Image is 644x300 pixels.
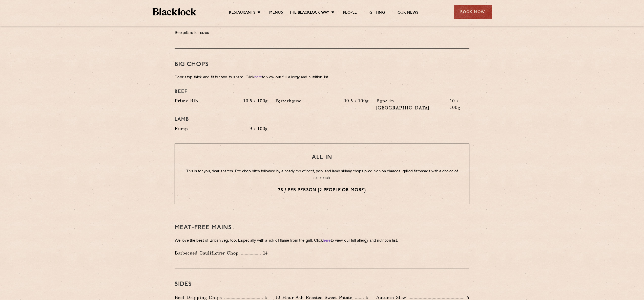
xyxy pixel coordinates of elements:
[175,249,241,257] p: Barbecued Cauliflower Chop
[175,61,469,68] h3: Big Chops
[369,10,385,16] a: Gifting
[241,98,268,104] p: 10.5 / 100g
[185,187,459,194] p: 28 / per person (2 people or more)
[398,10,419,16] a: Our News
[229,10,255,16] a: Restaurants
[454,5,492,19] div: Book Now
[185,168,459,181] p: This is for you, dear sharers. Pre-chop bites followed by a heady mix of beef, pork and lamb skin...
[343,10,357,16] a: People
[447,98,469,111] p: 10 / 100g
[175,224,469,231] h3: Meat-Free mains
[323,239,330,243] a: here
[175,281,469,288] h3: Sides
[153,8,196,15] img: BL_Textured_Logo-footer-cropped.svg
[342,98,369,104] p: 10.5 / 100g
[269,10,283,16] a: Menus
[376,97,447,111] p: Bone in [GEOGRAPHIC_DATA]
[175,89,469,95] h4: Beef
[175,74,469,81] p: Door-stop-thick and fit for two-to-share. Click to view our full allergy and nutrition list.
[275,97,304,104] p: Porterhouse
[175,125,191,132] p: Rump
[247,125,268,132] p: 9 / 100g
[289,10,329,16] a: The Blacklock Way
[175,237,469,244] p: We love the best of British veg, too. Especially with a lick of flame from the grill. Click to vi...
[175,117,469,123] h4: Lamb
[254,76,262,79] a: here
[185,154,459,161] h3: All In
[175,97,201,104] p: Prime Rib
[261,250,268,256] p: 14
[175,30,268,37] p: See pillars for sizes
